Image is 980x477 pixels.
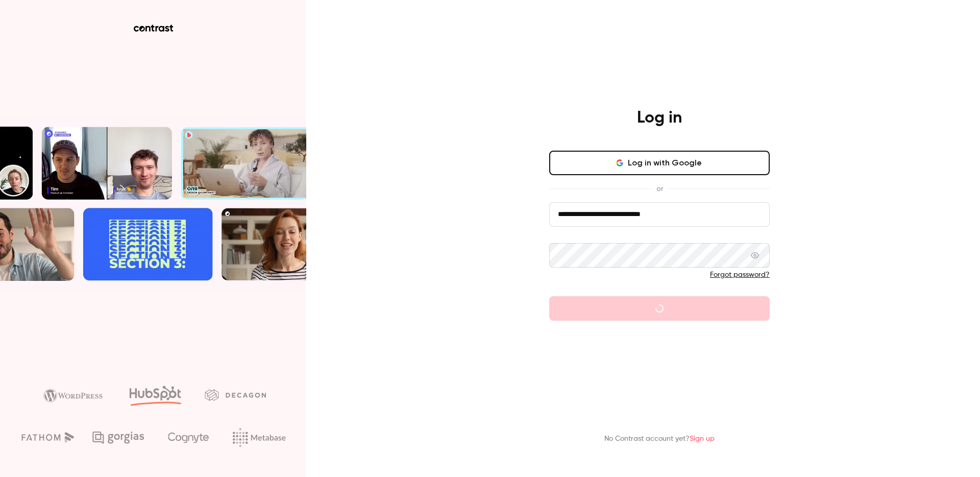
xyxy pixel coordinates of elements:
[690,435,715,442] a: Sign up
[651,183,668,194] span: or
[710,271,770,278] a: Forgot password?
[549,151,770,175] button: Log in with Google
[205,389,266,400] img: decagon
[637,108,682,128] h4: Log in
[604,434,715,444] p: No Contrast account yet?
